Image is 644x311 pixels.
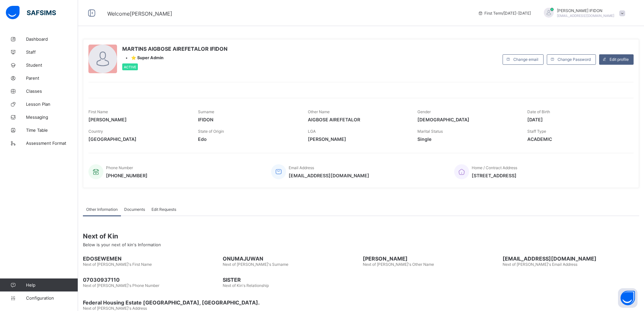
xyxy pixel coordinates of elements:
img: safsims [6,6,56,20]
span: [DEMOGRAPHIC_DATA] [417,117,517,122]
span: MARTINS AIGBOSE AIREFETALOR IFIDON [122,46,228,52]
span: Next of [PERSON_NAME]'s Address [83,306,147,311]
span: Date of Birth [527,109,550,114]
span: [PERSON_NAME] [88,117,188,122]
span: Single [417,136,517,142]
span: Student [26,62,78,68]
span: Classes [26,88,78,94]
span: Dashboard [26,36,78,42]
span: [PERSON_NAME] IFIDON [557,8,614,13]
span: Lesson Plan [26,101,78,107]
div: MARTINSIFIDON [537,8,628,19]
span: Other Name [308,109,330,114]
span: Change email [513,57,538,62]
span: LGA [308,129,316,134]
span: [EMAIL_ADDRESS][DOMAIN_NAME] [557,14,614,18]
span: Phone Number [106,165,133,170]
span: Next of [PERSON_NAME]'s Surname [223,262,288,267]
span: [PERSON_NAME] [308,136,408,142]
span: [PERSON_NAME] [363,255,499,262]
span: Documents [124,207,145,212]
span: Next of [PERSON_NAME]'s Phone Number [83,283,159,288]
span: [EMAIL_ADDRESS][DOMAIN_NAME] [503,255,639,262]
span: Next of [PERSON_NAME]'s Other Name [363,262,434,267]
span: Messaging [26,115,78,120]
span: Other Information [86,207,118,212]
span: Marital Status [417,129,443,134]
span: Configuration [26,295,78,301]
span: Edit profile [610,57,629,62]
span: Next of Kin's Relationship [223,283,269,288]
span: ACADEMIC [527,136,627,142]
span: Welcome [PERSON_NAME] [107,10,172,17]
span: Next of Kin [83,232,639,240]
span: [STREET_ADDRESS] [472,173,517,178]
span: State of Origin [198,129,224,134]
span: Next of [PERSON_NAME]'s Email Address [503,262,577,267]
div: • [122,55,228,60]
span: Edo [198,136,298,142]
span: First Name [88,109,108,114]
span: SISTER [223,277,359,283]
span: Surname [198,109,214,114]
span: Parent [26,75,78,81]
span: Time Table [26,128,78,133]
span: Below is your next of kin's Information [83,242,161,247]
span: Staff [26,49,78,55]
span: Change Password [558,57,591,62]
span: 07030937110 [83,277,219,283]
span: Home / Contract Address [472,165,517,170]
span: Edit Requests [151,207,176,212]
span: Email Address [289,165,314,170]
span: [DATE] [527,117,627,122]
button: Open asap [618,288,637,308]
span: Next of [PERSON_NAME]'s First Name [83,262,152,267]
span: Gender [417,109,431,114]
span: EDOSEWEMEN [83,255,219,262]
span: [PHONE_NUMBER] [106,173,148,178]
span: [GEOGRAPHIC_DATA] [88,136,188,142]
span: session/term information [478,11,531,16]
span: AIGBOSE AIREFETALOR [308,117,408,122]
span: ⭐ Super Admin [131,55,164,60]
span: Active [124,65,136,69]
span: Help [26,282,78,288]
span: [EMAIL_ADDRESS][DOMAIN_NAME] [289,173,369,178]
span: Country [88,129,103,134]
span: Staff Type [527,129,546,134]
span: Assessment Format [26,141,78,146]
span: IFIDON [198,117,298,122]
span: ONUMAJUWAN [223,255,359,262]
span: Federal Housing Estate [GEOGRAPHIC_DATA], [GEOGRAPHIC_DATA]. [83,299,639,306]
